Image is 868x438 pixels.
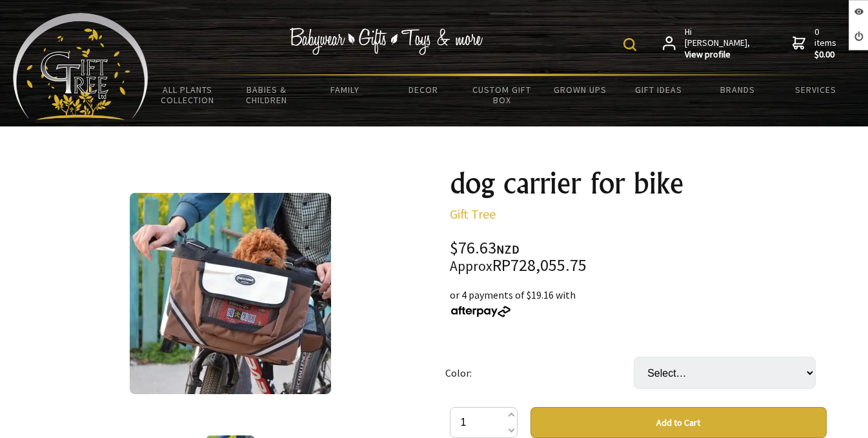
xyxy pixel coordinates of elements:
img: product search [623,38,636,51]
img: Babywear - Gifts - Toys & more [289,28,483,55]
button: Add to Cart [530,407,827,438]
img: Afterpay [450,306,512,317]
a: Services [776,76,855,103]
img: dog carrier for bike [130,193,331,394]
strong: View profile [685,49,751,61]
img: Babyware - Gifts - Toys and more... [13,13,148,120]
a: Brands [698,76,777,103]
span: Hi [PERSON_NAME], [685,26,751,61]
a: Hi [PERSON_NAME],View profile [663,26,751,61]
div: $76.63 RP728,055.75 [450,240,827,274]
a: 0 items$0.00 [792,26,839,61]
a: Babies & Children [227,76,306,114]
small: Approx [450,257,492,275]
span: 0 items [814,26,839,61]
span: NZD [496,242,520,257]
a: Decor [384,76,463,103]
a: Gift Tree [450,206,496,222]
a: Custom Gift Box [463,76,541,114]
strong: $0.00 [814,49,839,61]
div: or 4 payments of $19.16 with [450,287,827,318]
a: Family [305,76,384,103]
h1: dog carrier for bike [450,168,827,199]
a: All Plants Collection [148,76,227,114]
a: Gift Ideas [620,76,698,103]
a: Grown Ups [541,76,620,103]
td: Color: [445,339,634,407]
